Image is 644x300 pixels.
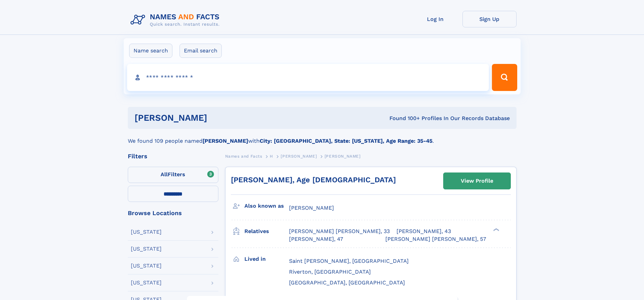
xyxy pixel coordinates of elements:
[462,11,517,27] a: Sign Up
[128,129,517,145] div: We found 109 people named with .
[289,269,371,275] span: Riverton, [GEOGRAPHIC_DATA]
[128,210,218,216] div: Browse Locations
[244,200,289,212] h3: Also known as
[289,258,409,264] span: Saint [PERSON_NAME], [GEOGRAPHIC_DATA]
[260,138,432,144] b: City: [GEOGRAPHIC_DATA], State: [US_STATE], Age Range: 35-45
[231,176,396,184] a: [PERSON_NAME], Age [DEMOGRAPHIC_DATA]
[385,235,486,243] a: [PERSON_NAME] [PERSON_NAME], 57
[444,173,510,189] a: View Profile
[127,64,489,91] input: search input
[135,114,299,122] h1: [PERSON_NAME]
[244,226,289,237] h3: Relatives
[270,154,273,159] span: H
[298,115,510,122] div: Found 100+ Profiles In Our Records Database
[244,253,289,265] h3: Lived in
[281,152,317,160] a: [PERSON_NAME]
[289,228,390,235] a: [PERSON_NAME] [PERSON_NAME], 33
[131,246,162,252] div: [US_STATE]
[129,44,172,58] label: Name search
[128,167,218,183] label: Filters
[289,279,405,286] span: [GEOGRAPHIC_DATA], [GEOGRAPHIC_DATA]
[281,154,317,159] span: [PERSON_NAME]
[289,205,334,211] span: [PERSON_NAME]
[492,228,500,232] div: ❯
[180,44,222,58] label: Email search
[492,64,517,91] button: Search Button
[289,235,343,243] a: [PERSON_NAME], 47
[461,173,493,189] div: View Profile
[202,138,248,144] b: [PERSON_NAME]
[128,153,218,159] div: Filters
[131,263,162,269] div: [US_STATE]
[408,11,462,27] a: Log In
[397,228,451,235] a: [PERSON_NAME], 43
[128,11,225,29] img: Logo Names and Facts
[131,280,162,285] div: [US_STATE]
[225,152,262,160] a: Names and Facts
[161,171,168,178] span: All
[131,229,162,235] div: [US_STATE]
[270,152,273,160] a: H
[325,154,361,159] span: [PERSON_NAME]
